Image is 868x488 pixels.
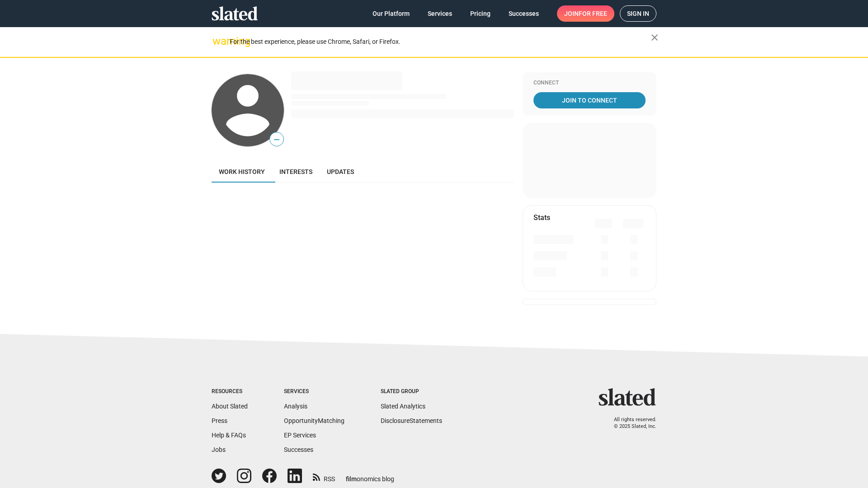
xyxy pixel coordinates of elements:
div: Connect [533,80,646,87]
a: Joinfor free [557,5,614,22]
a: Successes [284,446,313,453]
a: Successes [501,5,546,22]
div: Slated Group [381,388,442,395]
a: Analysis [284,403,307,410]
mat-icon: warning [212,36,223,47]
a: Work history [212,161,272,183]
a: RSS [313,469,335,483]
a: DisclosureStatements [381,417,442,424]
span: Work history [219,168,265,175]
span: Join [564,5,607,22]
a: filmonomics blog [346,468,394,483]
a: Sign in [620,5,656,22]
a: Our Platform [365,5,417,22]
a: About Slated [212,403,248,410]
a: OpportunityMatching [284,417,344,424]
a: Slated Analytics [381,403,425,410]
a: Services [420,5,459,22]
a: Interests [272,161,320,183]
div: Services [284,388,344,395]
span: Interests [279,168,312,175]
a: EP Services [284,432,316,439]
span: Sign in [627,6,649,21]
span: Pricing [470,5,491,22]
span: — [270,134,283,145]
a: Jobs [212,446,226,453]
a: Join To Connect [533,92,646,108]
p: All rights reserved. © 2025 Slated, Inc. [604,417,656,430]
div: Resources [212,388,248,395]
span: film [346,475,357,483]
div: For the best experience, please use Chrome, Safari, or Firefox. [230,36,651,48]
span: for free [579,5,607,22]
a: Help & FAQs [212,432,246,439]
span: Successes [509,5,539,22]
a: Updates [320,161,361,183]
span: Our Platform [373,5,410,22]
mat-card-title: Stats [533,213,550,222]
span: Services [428,5,452,22]
a: Press [212,417,227,424]
mat-icon: close [649,32,660,43]
span: Join To Connect [535,92,644,108]
a: Pricing [463,5,498,22]
span: Updates [327,168,354,175]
